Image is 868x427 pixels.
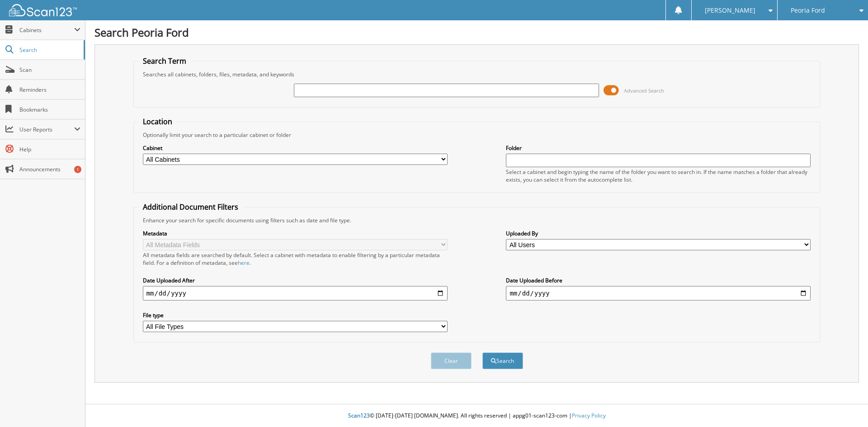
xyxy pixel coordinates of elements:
span: Help [19,145,80,153]
span: Reminders [19,86,80,94]
a: Privacy Policy [572,412,606,419]
span: [PERSON_NAME] [705,8,755,13]
a: here [238,259,250,267]
legend: Search Term [138,56,191,66]
div: © [DATE]-[DATE] [DOMAIN_NAME]. All rights reserved | appg01-scan123-com | [85,405,868,427]
img: scan123-logo-white.svg [9,4,77,16]
input: start [143,286,448,300]
div: Optionally limit your search to a particular cabinet or folder [138,131,816,139]
legend: Additional Document Filters [138,202,243,212]
span: Bookmarks [19,106,80,113]
legend: Location [138,117,177,127]
div: Enhance your search for specific documents using filters such as date and file type. [138,216,816,224]
span: Advanced Search [624,87,664,94]
div: Select a cabinet and begin typing the name of the folder you want to search in. If the name match... [506,168,811,183]
label: File type [143,311,448,319]
button: Clear [431,352,472,369]
span: User Reports [19,126,74,133]
div: 1 [74,166,81,173]
span: Peoria Ford [791,8,825,13]
span: Scan123 [348,412,370,419]
label: Folder [506,144,811,152]
div: Searches all cabinets, folders, files, metadata, and keywords [138,70,816,78]
h1: Search Peoria Ford [94,25,859,40]
label: Metadata [143,230,448,237]
input: end [506,286,811,300]
label: Date Uploaded Before [506,277,811,284]
span: Scan [19,66,80,74]
span: Announcements [19,165,80,173]
label: Date Uploaded After [143,277,448,284]
div: All metadata fields are searched by default. Select a cabinet with metadata to enable filtering b... [143,251,448,267]
button: Search [482,352,523,369]
span: Cabinets [19,26,74,34]
label: Cabinet [143,144,448,152]
label: Uploaded By [506,230,811,237]
span: Search [19,46,79,54]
